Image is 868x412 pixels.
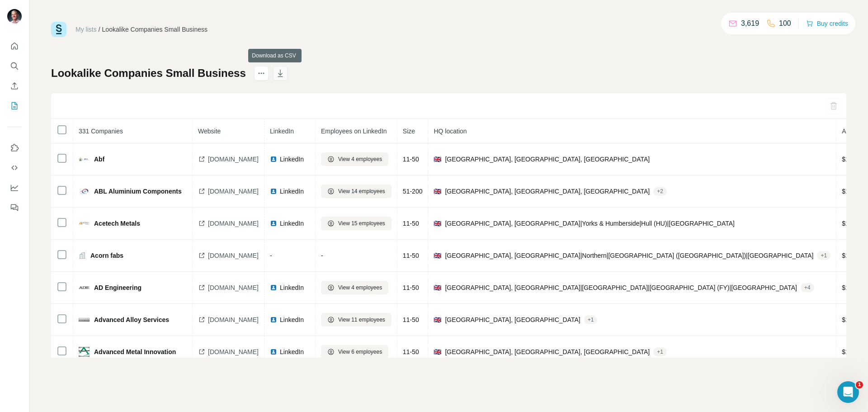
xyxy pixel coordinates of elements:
[90,251,123,260] span: Acorn fabs
[270,284,277,291] img: LinkedIn logo
[99,25,100,34] li: /
[280,315,304,324] span: LinkedIn
[338,187,385,195] span: View 14 employees
[280,187,304,196] span: LinkedIn
[856,381,863,388] span: 1
[79,186,90,197] img: company-logo
[208,155,259,164] span: [DOMAIN_NAME]
[208,219,259,228] span: [DOMAIN_NAME]
[7,199,22,216] button: Feedback
[79,218,90,229] img: company-logo
[321,152,388,166] button: View 4 employees
[208,251,259,260] span: [DOMAIN_NAME]
[434,219,441,228] span: 🇬🇧
[801,284,814,292] div: + 4
[321,217,392,230] button: View 15 employees
[842,220,863,227] span: $ 1-10M
[321,313,392,327] button: View 11 employees
[94,283,142,292] span: AD Engineering
[321,345,388,359] button: View 6 employees
[94,347,176,356] span: Advanced Metal Innovation
[434,283,441,292] span: 🇬🇧
[94,187,182,196] span: ABL Aluminium Components
[51,22,66,37] img: Surfe Logo
[434,347,441,356] span: 🇬🇧
[94,315,169,324] span: Advanced Alloy Services
[434,315,441,324] span: 🇬🇧
[94,155,104,164] span: Abf
[208,315,259,324] span: [DOMAIN_NAME]
[842,188,863,195] span: $ 1-10M
[653,187,667,195] div: + 2
[403,316,419,323] span: 11-50
[280,283,304,292] span: LinkedIn
[842,348,863,355] span: $ 1-10M
[51,66,246,81] h1: Lookalike Companies Small Business
[817,251,830,260] div: + 1
[102,25,208,34] div: Lookalike Companies Small Business
[842,156,863,163] span: $ 1-10M
[445,347,650,356] span: [GEOGRAPHIC_DATA], [GEOGRAPHIC_DATA], [GEOGRAPHIC_DATA]
[445,251,813,260] span: [GEOGRAPHIC_DATA], [GEOGRAPHIC_DATA]|Northern|[GEOGRAPHIC_DATA] ([GEOGRAPHIC_DATA])|[GEOGRAPHIC_D...
[79,282,90,293] img: company-logo
[321,185,392,198] button: View 14 employees
[280,347,304,356] span: LinkedIn
[7,58,22,74] button: Search
[338,219,385,227] span: View 15 employees
[338,284,382,292] span: View 4 employees
[403,284,419,291] span: 11-50
[198,128,221,135] span: Website
[321,281,388,294] button: View 4 employees
[338,316,385,324] span: View 11 employees
[338,348,382,356] span: View 6 employees
[653,348,667,356] div: + 1
[270,316,277,323] img: LinkedIn logo
[445,219,735,228] span: [GEOGRAPHIC_DATA], [GEOGRAPHIC_DATA]|Yorks & Humberside|Hull (HU)|[GEOGRAPHIC_DATA]
[445,283,797,292] span: [GEOGRAPHIC_DATA], [GEOGRAPHIC_DATA]|[GEOGRAPHIC_DATA]|[GEOGRAPHIC_DATA] (FY)|[GEOGRAPHIC_DATA]
[270,252,272,259] span: -
[270,220,277,227] img: LinkedIn logo
[208,283,259,292] span: [DOMAIN_NAME]
[7,9,22,24] img: Avatar
[403,348,419,355] span: 11-50
[7,140,22,156] button: Use Surfe on LinkedIn
[584,316,598,324] div: + 1
[403,188,423,195] span: 51-200
[270,188,277,195] img: LinkedIn logo
[270,156,277,163] img: LinkedIn logo
[434,155,441,164] span: 🇬🇧
[79,346,90,357] img: company-logo
[779,18,791,29] p: 100
[434,187,441,196] span: 🇬🇧
[434,128,467,135] span: HQ location
[445,155,650,164] span: [GEOGRAPHIC_DATA], [GEOGRAPHIC_DATA], [GEOGRAPHIC_DATA]
[280,219,304,228] span: LinkedIn
[321,252,323,259] span: -
[741,18,759,29] p: 3,619
[270,348,277,355] img: LinkedIn logo
[7,78,22,94] button: Enrich CSV
[321,128,387,135] span: Employees on LinkedIn
[445,315,580,324] span: [GEOGRAPHIC_DATA], [GEOGRAPHIC_DATA]
[806,17,848,30] button: Buy credits
[270,128,294,135] span: LinkedIn
[7,98,22,114] button: My lists
[79,314,90,325] img: company-logo
[842,284,863,291] span: $ 1-10M
[403,252,419,259] span: 11-50
[842,252,863,259] span: $ 1-10M
[842,316,863,323] span: $ 1-10M
[338,155,382,163] span: View 4 employees
[280,155,304,164] span: LinkedIn
[94,219,140,228] span: Acetech Metals
[837,381,859,403] iframe: Intercom live chat
[208,187,259,196] span: [DOMAIN_NAME]
[434,251,441,260] span: 🇬🇧
[75,26,97,33] a: My lists
[403,220,419,227] span: 11-50
[7,160,22,176] button: Use Surfe API
[403,156,419,163] span: 11-50
[7,180,22,196] button: Dashboard
[208,347,259,356] span: [DOMAIN_NAME]
[7,38,22,54] button: Quick start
